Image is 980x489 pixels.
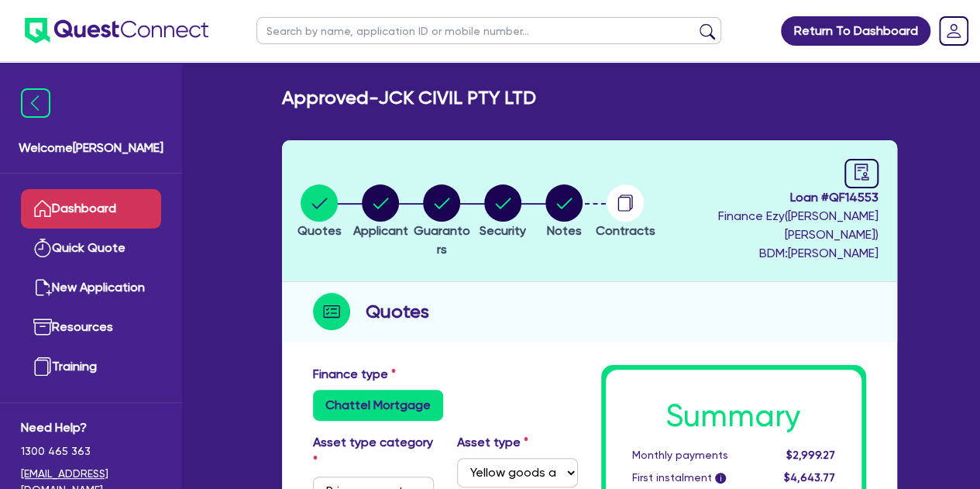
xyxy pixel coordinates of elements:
[19,139,163,157] span: Welcome [PERSON_NAME]
[21,268,161,308] a: New Application
[25,18,208,43] img: quest-connect-logo-blue
[313,433,434,470] label: Asset type category
[632,398,835,435] h1: Summary
[934,11,974,51] a: Dropdown toggle
[33,318,52,336] img: resources
[352,184,409,241] button: Applicant
[621,470,772,486] div: First instalment
[853,164,870,181] span: audit
[783,471,834,484] span: $4,643.77
[21,88,50,118] img: icon-menu-close
[21,347,161,387] a: Training
[297,223,342,238] span: Quotes
[781,16,930,46] a: Return To Dashboard
[596,223,655,238] span: Contracts
[21,189,161,229] a: Dashboard
[313,365,396,384] label: Finance type
[33,278,52,297] img: new-application
[313,390,443,421] label: Chattel Mortgage
[718,208,879,242] span: Finance Ezy ( [PERSON_NAME] [PERSON_NAME] )
[414,223,470,257] span: Guarantors
[844,159,879,188] a: audit
[621,447,772,463] div: Monthly payments
[297,184,342,241] button: Quotes
[256,17,721,44] input: Search by name, application ID or mobile number...
[313,293,350,330] img: step-icon
[547,223,582,238] span: Notes
[660,244,879,263] span: BDM: [PERSON_NAME]
[33,357,52,376] img: training
[457,433,528,452] label: Asset type
[411,184,473,260] button: Guarantors
[33,239,52,257] img: quick-quote
[479,184,527,241] button: Security
[366,298,429,325] h2: Quotes
[21,418,161,437] span: Need Help?
[21,229,161,268] a: Quick Quote
[282,87,536,109] h2: Approved - JCK CIVIL PTY LTD
[21,443,161,460] span: 1300 465 363
[595,184,656,241] button: Contracts
[21,308,161,347] a: Resources
[786,449,834,461] span: $2,999.27
[715,473,726,484] span: i
[353,223,408,238] span: Applicant
[480,223,526,238] span: Security
[660,188,879,207] span: Loan # QF14553
[545,184,583,241] button: Notes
